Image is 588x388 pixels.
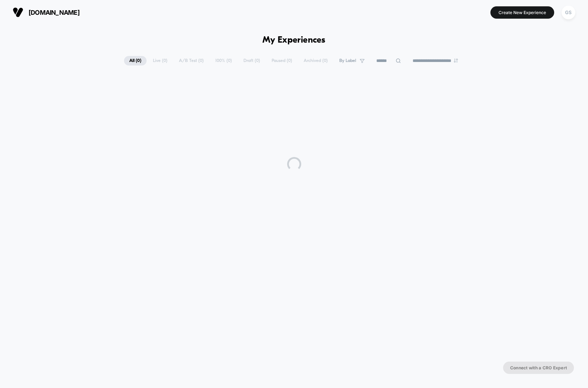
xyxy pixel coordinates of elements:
[454,58,458,63] img: end
[13,7,23,18] img: Visually logo
[29,9,80,16] span: [DOMAIN_NAME]
[339,58,356,63] span: By Label
[503,362,574,374] button: Connect with a CRO Expert
[490,6,554,19] button: Create New Experience
[124,56,147,65] span: All ( 0 )
[562,6,575,19] div: GS
[11,7,82,18] button: [DOMAIN_NAME]
[559,5,577,20] button: GS
[262,35,326,45] h1: My Experiences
